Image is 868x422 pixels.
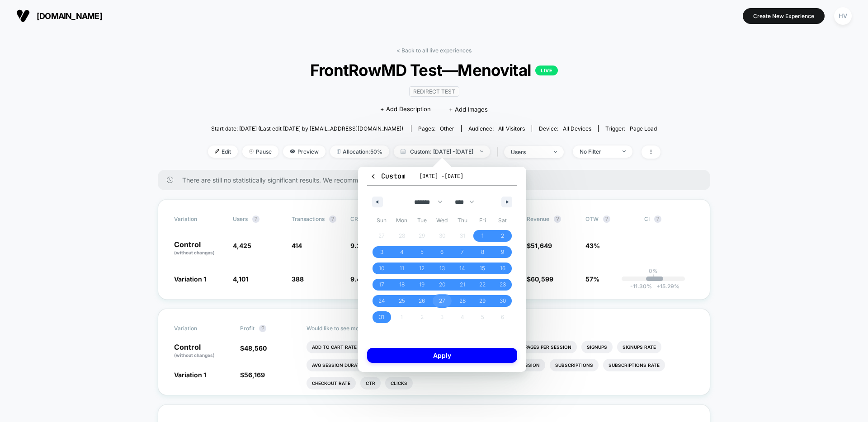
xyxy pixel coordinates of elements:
[412,293,432,309] button: 26
[617,341,661,353] li: Signups Rate
[472,293,493,309] button: 29
[259,325,266,332] button: ?
[550,359,599,371] li: Subscriptions
[419,173,463,180] span: [DATE] - [DATE]
[743,8,825,24] button: Create New Experience
[492,260,513,277] button: 16
[233,242,251,249] span: 4,425
[472,228,493,244] button: 1
[440,244,443,260] span: 6
[370,172,406,181] span: Custom
[481,228,484,244] span: 1
[480,150,483,152] img: end
[531,275,553,283] span: 60,599
[372,309,392,325] button: 31
[623,150,626,152] img: end
[554,151,557,153] img: end
[307,359,374,371] li: Avg Session Duration
[432,244,453,260] button: 6
[307,377,356,389] li: Checkout Rate
[394,145,490,158] span: Custom: [DATE] - [DATE]
[249,149,254,154] img: end
[392,244,412,260] button: 4
[432,293,453,309] button: 27
[495,145,504,159] span: |
[449,106,488,113] span: + Add Images
[174,343,231,359] p: Control
[380,105,431,114] span: + Add Description
[329,216,336,223] button: ?
[644,216,694,223] span: CI
[240,325,255,332] span: Profit
[182,176,692,184] span: There are still no statistically significant results. We recommend waiting a few more days
[605,125,657,132] div: Trigger:
[418,125,454,132] div: Pages:
[409,86,459,97] span: Redirect Test
[603,216,610,223] button: ?
[14,9,105,23] button: [DOMAIN_NAME]
[459,260,465,277] span: 14
[283,145,325,158] span: Preview
[452,260,472,277] button: 14
[834,7,852,25] div: HV
[603,359,665,371] li: Subscriptions Rate
[380,244,383,260] span: 3
[439,293,445,309] span: 27
[330,145,389,158] span: Allocation: 50%
[439,277,445,293] span: 20
[452,244,472,260] button: 7
[372,277,392,293] button: 17
[211,125,403,132] span: Start date: [DATE] (Last edit [DATE] by [EMAIL_ADDRESS][DOMAIN_NAME])
[563,125,591,132] span: all devices
[500,260,505,277] span: 16
[412,260,432,277] button: 12
[480,260,485,277] span: 15
[379,260,384,277] span: 10
[585,275,599,283] span: 57%
[581,341,613,353] li: Signups
[392,277,412,293] button: 18
[208,145,238,158] span: Edit
[511,149,547,155] div: users
[656,283,660,290] span: +
[240,371,265,379] span: $
[472,260,493,277] button: 15
[240,344,267,352] span: $
[472,244,493,260] button: 8
[460,277,465,293] span: 21
[292,216,325,222] span: Transactions
[492,228,513,244] button: 2
[215,149,219,154] img: edit
[244,371,265,379] span: 56,169
[527,275,553,283] span: $
[459,293,466,309] span: 28
[174,241,224,256] p: Control
[419,260,425,277] span: 12
[392,213,412,228] span: Mon
[472,277,493,293] button: 22
[630,283,652,290] span: -11.30 %
[400,244,404,260] span: 4
[439,260,445,277] span: 13
[292,242,302,249] span: 414
[532,125,598,132] span: Device:
[432,277,453,293] button: 20
[452,213,472,228] span: Thu
[501,228,504,244] span: 2
[174,275,206,283] span: Variation 1
[468,125,525,132] div: Audience:
[412,213,432,228] span: Tue
[292,275,304,283] span: 388
[654,216,661,223] button: ?
[372,244,392,260] button: 3
[174,371,206,379] span: Variation 1
[652,283,679,290] span: 15.29 %
[419,277,425,293] span: 19
[360,377,381,389] li: Ctr
[580,148,616,155] div: No Filter
[472,213,493,228] span: Fri
[831,7,854,25] button: HV
[337,149,340,154] img: rebalance
[492,213,513,228] span: Sat
[367,348,517,363] button: Apply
